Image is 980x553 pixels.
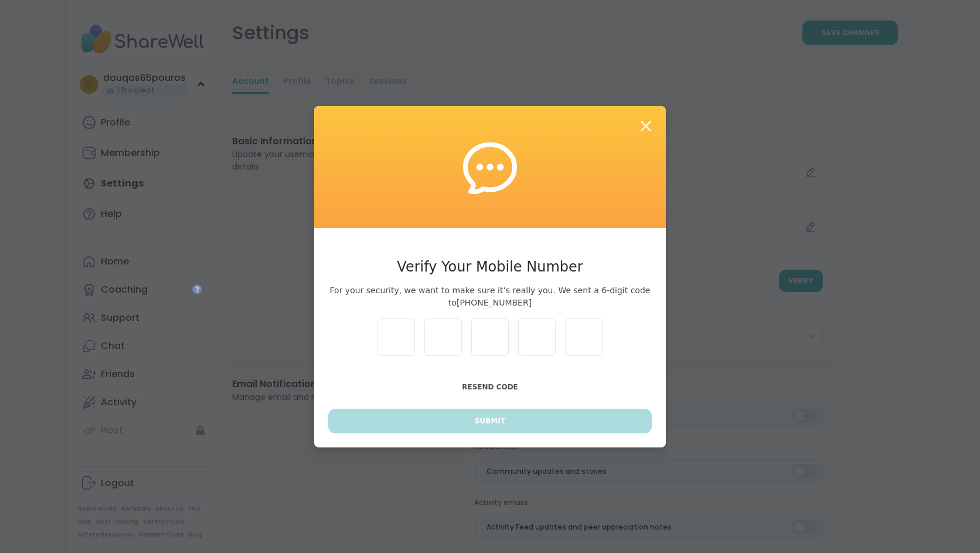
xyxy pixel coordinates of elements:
[462,383,518,391] span: Resend Code
[328,284,652,309] span: For your security, we want to make sure it’s really you. We sent a 6-digit code to [PHONE_NUMBER]
[328,375,652,399] button: Resend Code
[475,416,505,426] span: Submit
[192,284,202,294] iframe: Spotlight
[328,409,652,433] button: Submit
[328,256,652,277] h3: Verify Your Mobile Number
